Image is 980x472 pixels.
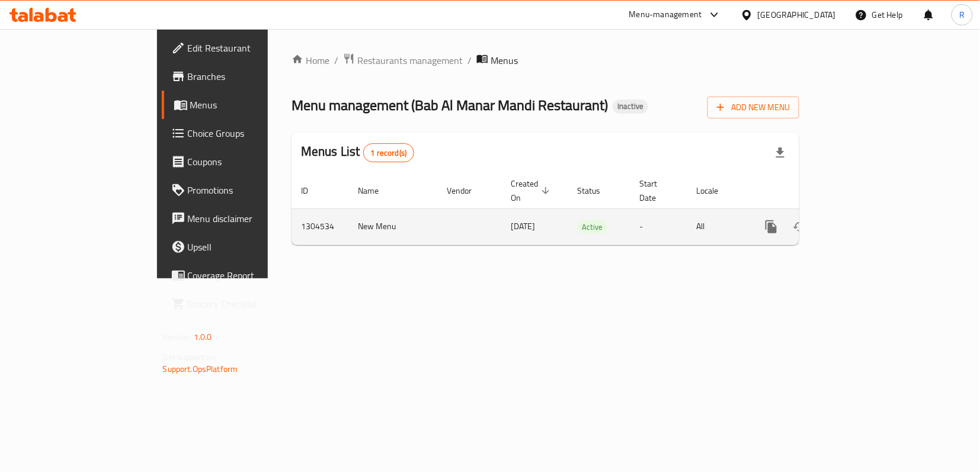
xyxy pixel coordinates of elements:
span: ID [301,184,324,198]
a: Choice Groups [162,119,321,147]
span: R [959,8,965,21]
span: Upsell [188,240,311,254]
span: Start Date [639,176,672,205]
div: Export file [766,139,795,167]
td: New Menu [348,208,437,245]
button: Change Status [786,213,814,241]
span: Coverage Report [188,268,311,282]
div: Menu-management [629,8,702,22]
span: Choice Groups [188,126,311,140]
a: Support.OpsPlatform [163,361,238,377]
div: Inactive [613,99,648,114]
nav: breadcrumb [292,53,799,68]
td: - [630,208,687,245]
div: [GEOGRAPHIC_DATA] [758,8,836,21]
span: Grocery Checklist [188,297,311,311]
span: Restaurants management [357,53,463,68]
span: 1.0.0 [194,329,212,345]
span: Menus [190,98,311,112]
span: 1 record(s) [364,147,414,159]
a: Branches [162,62,321,91]
table: enhanced table [292,173,880,245]
a: Promotions [162,176,321,204]
span: Name [358,184,394,198]
span: Get support on: [163,349,217,365]
td: All [687,208,748,245]
a: Edit Restaurant [162,34,321,62]
span: Promotions [188,183,311,197]
a: Menu disclaimer [162,204,321,233]
span: Menu management ( Bab Al Manar Mandi Restaurant ) [292,92,608,118]
li: / [334,53,338,68]
span: Locale [696,184,734,198]
button: Add New Menu [707,97,799,118]
span: Status [577,184,616,198]
span: Version: [163,329,192,345]
a: Menus [162,91,321,119]
a: Upsell [162,233,321,261]
span: Menus [491,53,518,68]
a: Grocery Checklist [162,290,321,318]
span: Menu disclaimer [188,211,311,226]
h2: Menus List [301,143,414,162]
a: Coverage Report [162,261,321,290]
span: Branches [188,69,311,84]
span: Created On [511,176,553,205]
button: more [757,213,786,241]
div: Active [577,220,607,234]
span: Active [577,220,607,234]
span: [DATE] [511,219,535,234]
span: Inactive [613,101,648,111]
span: Add New Menu [717,100,790,115]
span: Coupons [188,155,311,169]
span: Edit Restaurant [188,41,311,55]
div: Total records count [363,143,415,162]
span: Vendor [447,184,487,198]
a: Coupons [162,147,321,176]
th: Actions [748,173,880,209]
li: / [467,53,472,68]
a: Restaurants management [343,53,463,68]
